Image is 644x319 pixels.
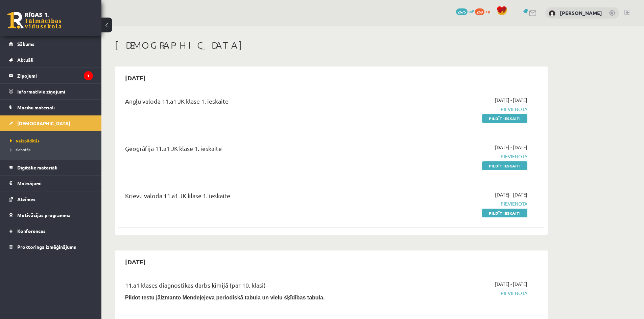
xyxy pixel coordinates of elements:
[475,8,484,15] span: 269
[125,295,325,300] b: Pildot testu jāizmanto Mendeļejeva periodiskā tabula un vielu šķīdības tabula.
[10,138,40,143] span: Neizpildītās
[456,8,474,14] a: 2675 mP
[400,153,527,160] span: Pievienota
[115,39,548,51] h1: [DEMOGRAPHIC_DATA]
[10,147,30,152] span: Izlabotās
[9,36,93,52] a: Sākums
[84,71,93,80] i: 1
[9,115,93,131] a: [DEMOGRAPHIC_DATA]
[17,120,70,126] span: [DEMOGRAPHIC_DATA]
[495,97,527,104] span: [DATE] - [DATE]
[9,239,93,255] a: Proktoringa izmēģinājums
[125,281,390,293] div: 11.a1 klases diagnostikas darbs ķīmijā (par 10. klasi)
[9,191,93,207] a: Atzīmes
[495,191,527,198] span: [DATE] - [DATE]
[400,106,527,113] span: Pievienota
[482,209,527,217] a: Pildīt ieskaiti
[17,57,33,63] span: Aktuāli
[118,254,152,270] h2: [DATE]
[17,68,93,83] legend: Ziņojumi
[125,191,390,204] div: Krievu valoda 11.a1 JK klase 1. ieskaite
[495,281,527,288] span: [DATE] - [DATE]
[469,8,474,14] span: mP
[10,138,95,144] a: Neizpildītās
[9,84,93,99] a: Informatīvie ziņojumi
[17,244,76,250] span: Proktoringa izmēģinājums
[475,8,493,14] a: 269 xp
[125,144,390,156] div: Ģeogrāfija 11.a1 JK klase 1. ieskaite
[125,97,390,109] div: Angļu valoda 11.a1 JK klase 1. ieskaite
[10,147,95,153] a: Izlabotās
[549,10,555,17] img: Gustavs Graudiņš
[9,176,93,191] a: Maksājumi
[17,41,34,47] span: Sākums
[482,161,527,170] a: Pildīt ieskaiti
[17,228,46,234] span: Konferences
[9,100,93,115] a: Mācību materiāli
[9,68,93,83] a: Ziņojumi1
[17,104,55,110] span: Mācību materiāli
[560,9,602,16] a: [PERSON_NAME]
[17,176,93,191] legend: Maksājumi
[9,207,93,223] a: Motivācijas programma
[9,223,93,239] a: Konferences
[400,200,527,207] span: Pievienota
[482,114,527,123] a: Pildīt ieskaiti
[17,196,35,202] span: Atzīmes
[17,164,57,170] span: Digitālie materiāli
[456,8,468,15] span: 2675
[118,70,152,86] h2: [DATE]
[7,12,62,29] a: Rīgas 1. Tālmācības vidusskola
[9,52,93,68] a: Aktuāli
[17,212,71,218] span: Motivācijas programma
[485,8,490,14] span: xp
[495,144,527,151] span: [DATE] - [DATE]
[9,160,93,175] a: Digitālie materiāli
[400,290,527,297] span: Pievienota
[17,84,93,99] legend: Informatīvie ziņojumi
